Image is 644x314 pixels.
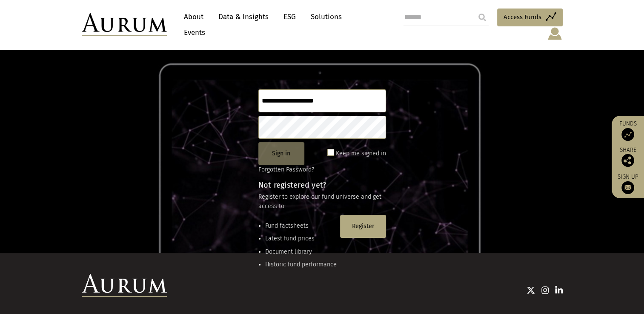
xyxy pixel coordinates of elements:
[82,13,167,36] img: Aurum
[621,181,634,194] img: Sign up to our newsletter
[616,173,640,194] a: Sign up
[279,9,300,25] a: ESG
[336,148,386,159] label: Keep me signed in
[497,9,563,26] a: Access Funds
[541,286,549,294] img: Instagram icon
[621,128,634,141] img: Access Funds
[258,181,386,189] h4: Not registered yet?
[265,260,337,269] li: Historic fund performance
[265,234,337,243] li: Latest fund prices
[616,147,640,167] div: Share
[504,12,541,22] span: Access Funds
[555,286,563,294] img: Linkedin icon
[258,166,314,173] a: Forgotten Password?
[340,215,386,238] button: Register
[265,221,337,231] li: Fund factsheets
[265,247,337,257] li: Document library
[180,9,208,25] a: About
[616,120,640,141] a: Funds
[547,26,563,41] img: account-icon.svg
[180,25,205,40] a: Events
[306,9,346,25] a: Solutions
[214,9,273,25] a: Data & Insights
[527,286,535,294] img: Twitter icon
[258,192,386,211] p: Register to explore our fund universe and get access to:
[258,142,304,165] button: Sign in
[621,154,634,167] img: Share this post
[474,9,491,26] input: Submit
[82,274,167,297] img: Aurum Logo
